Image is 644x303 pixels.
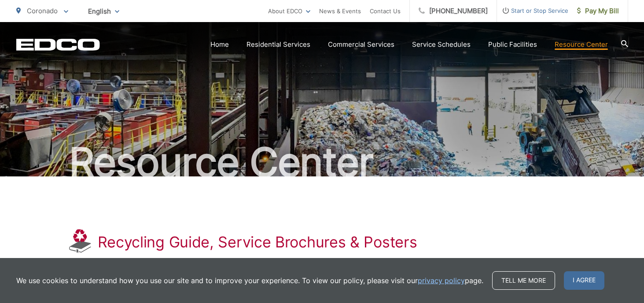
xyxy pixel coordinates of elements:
[268,6,310,16] a: About EDCO
[81,4,126,19] span: English
[370,6,401,16] a: Contact Us
[210,39,229,50] a: Home
[16,140,628,184] h2: Resource Center
[412,39,471,50] a: Service Schedules
[555,39,608,50] a: Resource Center
[488,39,537,50] a: Public Facilities
[16,38,100,51] a: EDCD logo. Return to the homepage.
[564,271,604,290] span: I agree
[247,39,310,50] a: Residential Services
[319,6,361,16] a: News & Events
[492,271,555,290] a: Tell me more
[98,233,417,251] h1: Recycling Guide, Service Brochures & Posters
[418,275,465,286] a: privacy policy
[27,7,58,15] span: Coronado
[16,275,483,286] p: We use cookies to understand how you use our site and to improve your experience. To view our pol...
[577,6,619,16] span: Pay My Bill
[328,39,394,50] a: Commercial Services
